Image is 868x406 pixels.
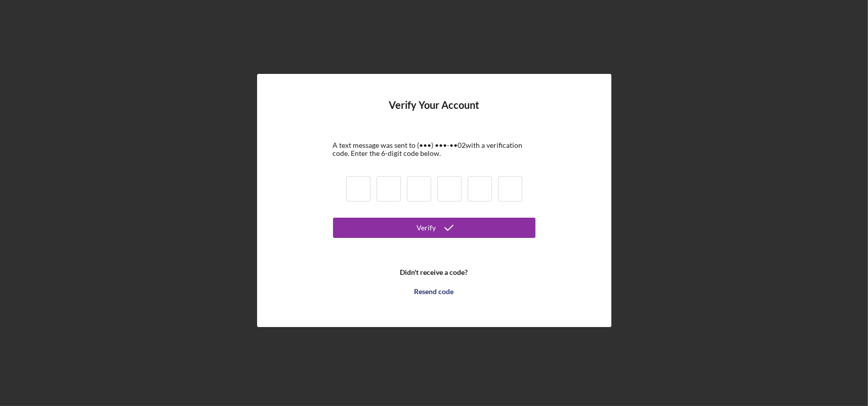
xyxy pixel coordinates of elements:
[400,268,468,276] b: Didn't receive a code?
[417,218,436,238] div: Verify
[333,218,535,238] button: Verify
[389,99,479,126] h4: Verify Your Account
[333,141,535,157] div: A text message was sent to (•••) •••-•• 02 with a verification code. Enter the 6-digit code below.
[415,281,454,302] div: Resend code
[333,281,535,302] button: Resend code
